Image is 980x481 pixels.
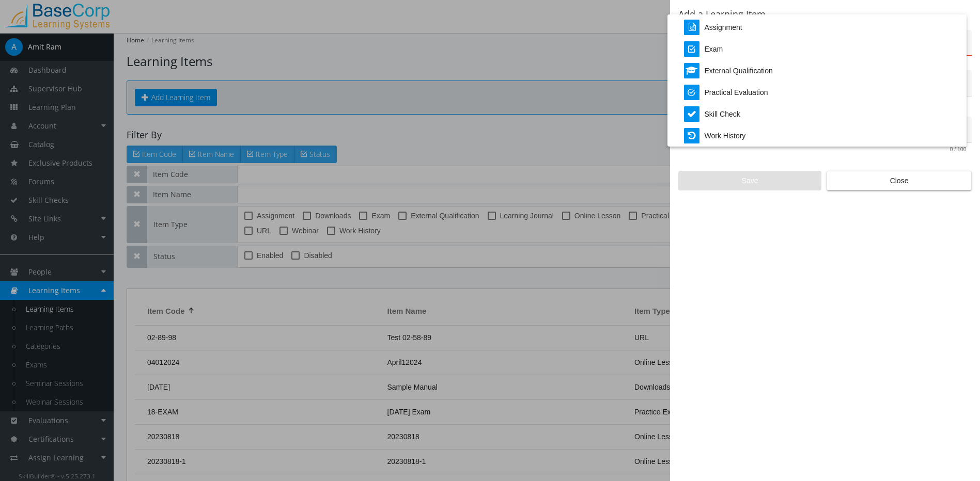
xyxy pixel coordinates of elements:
[705,125,746,147] div: Work History
[705,103,740,125] div: Skill Check
[705,60,773,82] div: External Qualification
[705,38,723,60] div: Exam
[705,82,768,103] div: Practical Evaluation
[705,17,742,38] div: Assignment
